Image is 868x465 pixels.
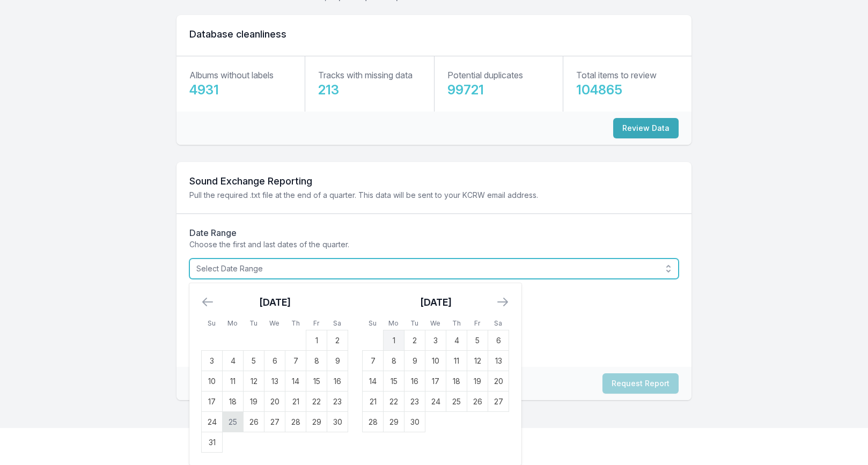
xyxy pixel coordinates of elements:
[602,373,679,394] button: Request Report
[363,371,384,392] td: Choose Sunday, September 14, 2025 as your check-in date. It’s available.
[189,226,679,239] h2: Date Range
[410,319,418,327] small: Tu
[327,330,348,351] td: Choose Saturday, August 2, 2025 as your check-in date. It’s available.
[189,175,679,188] h2: Sound Exchange Reporting
[327,351,348,371] td: Choose Saturday, August 9, 2025 as your check-in date. It’s available.
[488,371,509,392] td: Choose Saturday, September 20, 2025 as your check-in date. It’s available.
[447,82,484,98] big: 99721
[384,330,404,351] td: Choose Monday, September 1, 2025 as your check-in date. It’s available.
[306,371,327,392] td: Choose Friday, August 15, 2025 as your check-in date. It’s available.
[196,263,657,274] span: Select Date Range
[488,392,509,412] td: Choose Saturday, September 27, 2025 as your check-in date. It’s available.
[227,319,238,327] small: Mo
[446,392,467,412] td: Choose Thursday, September 25, 2025 as your check-in date. It’s available.
[384,392,404,412] td: Choose Monday, September 22, 2025 as your check-in date. It’s available.
[244,412,264,432] td: Choose Tuesday, August 26, 2025 as your check-in date. It’s available.
[425,371,446,392] td: Choose Wednesday, September 17, 2025 as your check-in date. It’s available.
[467,330,488,351] td: Choose Friday, September 5, 2025 as your check-in date. It’s available.
[494,319,502,327] small: Sa
[474,319,480,327] small: Fr
[327,392,348,412] td: Choose Saturday, August 23, 2025 as your check-in date. It’s available.
[285,371,306,392] td: Choose Thursday, August 14, 2025 as your check-in date. It’s available.
[488,351,509,371] td: Choose Saturday, September 13, 2025 as your check-in date. It’s available.
[306,330,327,351] td: Choose Friday, August 1, 2025 as your check-in date. It’s available.
[404,412,425,432] td: Choose Tuesday, September 30, 2025 as your check-in date. It’s available.
[202,432,223,453] td: Choose Sunday, August 31, 2025 as your check-in date. It’s available.
[384,351,404,371] td: Choose Monday, September 8, 2025 as your check-in date. It’s available.
[425,392,446,412] td: Choose Wednesday, September 24, 2025 as your check-in date. It’s available.
[244,351,264,371] td: Choose Tuesday, August 5, 2025 as your check-in date. It’s available.
[388,319,399,327] small: Mo
[446,351,467,371] td: Choose Thursday, September 11, 2025 as your check-in date. It’s available.
[576,69,657,82] p: Total items to review
[467,371,488,392] td: Choose Friday, September 19, 2025 as your check-in date. It’s available.
[447,69,523,82] p: Potential duplicates
[189,28,679,41] h2: Database cleanliness
[244,371,264,392] td: Choose Tuesday, August 12, 2025 as your check-in date. It’s available.
[264,392,285,412] td: Choose Wednesday, August 20, 2025 as your check-in date. It’s available.
[327,412,348,432] td: Choose Saturday, August 30, 2025 as your check-in date. It’s available.
[306,392,327,412] td: Choose Friday, August 22, 2025 as your check-in date. It’s available.
[420,297,452,308] strong: [DATE]
[249,319,258,327] small: Tu
[189,283,521,465] div: Calendar
[384,412,404,432] td: Choose Monday, September 29, 2025 as your check-in date. It’s available.
[189,82,219,98] big: 4931
[452,319,461,327] small: Th
[363,412,384,432] td: Choose Sunday, September 28, 2025 as your check-in date. It’s available.
[189,259,679,279] button: Select Date Range
[189,239,679,250] p: Choose the first and last dates of the quarter.
[425,330,446,351] td: Choose Wednesday, September 3, 2025 as your check-in date. It’s available.
[244,392,264,412] td: Choose Tuesday, August 19, 2025 as your check-in date. It’s available.
[333,319,341,327] small: Sa
[202,392,223,412] td: Choose Sunday, August 17, 2025 as your check-in date. It’s available.
[467,351,488,371] td: Choose Friday, September 12, 2025 as your check-in date. It’s available.
[488,330,509,351] td: Choose Saturday, September 6, 2025 as your check-in date. It’s available.
[264,412,285,432] td: Choose Wednesday, August 27, 2025 as your check-in date. It’s available.
[313,319,319,327] small: Fr
[318,82,339,98] big: 213
[269,319,279,327] small: We
[189,69,274,82] p: Albums without labels
[223,412,244,432] td: Choose Monday, August 25, 2025 as your check-in date. It’s available.
[363,351,384,371] td: Choose Sunday, September 7, 2025 as your check-in date. It’s available.
[404,392,425,412] td: Choose Tuesday, September 23, 2025 as your check-in date. It’s available.
[318,69,413,82] p: Tracks with missing data
[202,371,223,392] td: Choose Sunday, August 10, 2025 as your check-in date. It’s available.
[384,371,404,392] td: Choose Monday, September 15, 2025 as your check-in date. It’s available.
[291,319,300,327] small: Th
[404,330,425,351] td: Choose Tuesday, September 2, 2025 as your check-in date. It’s available.
[306,412,327,432] td: Choose Friday, August 29, 2025 as your check-in date. It’s available.
[369,319,377,327] small: Su
[467,392,488,412] td: Choose Friday, September 26, 2025 as your check-in date. It’s available.
[264,371,285,392] td: Choose Wednesday, August 13, 2025 as your check-in date. It’s available.
[285,351,306,371] td: Choose Thursday, August 7, 2025 as your check-in date. It’s available.
[223,392,244,412] td: Choose Monday, August 18, 2025 as your check-in date. It’s available.
[446,371,467,392] td: Choose Thursday, September 18, 2025 as your check-in date. It’s available.
[223,371,244,392] td: Choose Monday, August 11, 2025 as your check-in date. It’s available.
[208,319,216,327] small: Su
[306,351,327,371] td: Choose Friday, August 8, 2025 as your check-in date. It’s available.
[259,297,291,308] strong: [DATE]
[202,351,223,371] td: Choose Sunday, August 3, 2025 as your check-in date. It’s available.
[363,392,384,412] td: Choose Sunday, September 21, 2025 as your check-in date. It’s available.
[404,351,425,371] td: Choose Tuesday, September 9, 2025 as your check-in date. It’s available.
[285,412,306,432] td: Choose Thursday, August 28, 2025 as your check-in date. It’s available.
[327,371,348,392] td: Choose Saturday, August 16, 2025 as your check-in date. It’s available.
[613,118,679,138] button: Review Data
[576,82,622,98] big: 104865
[223,351,244,371] td: Choose Monday, August 4, 2025 as your check-in date. It’s available.
[430,319,440,327] small: We
[264,351,285,371] td: Choose Wednesday, August 6, 2025 as your check-in date. It’s available.
[446,330,467,351] td: Choose Thursday, September 4, 2025 as your check-in date. It’s available.
[202,412,223,432] td: Choose Sunday, August 24, 2025 as your check-in date. It’s available.
[201,296,214,308] button: Move backward to switch to the previous month.
[285,392,306,412] td: Choose Thursday, August 21, 2025 as your check-in date. It’s available.
[425,351,446,371] td: Choose Wednesday, September 10, 2025 as your check-in date. It’s available.
[404,371,425,392] td: Choose Tuesday, September 16, 2025 as your check-in date. It’s available.
[496,296,509,308] button: Move forward to switch to the next month.
[189,190,679,201] p: Pull the required .txt file at the end of a quarter. This data will be sent to your KCRW email ad...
